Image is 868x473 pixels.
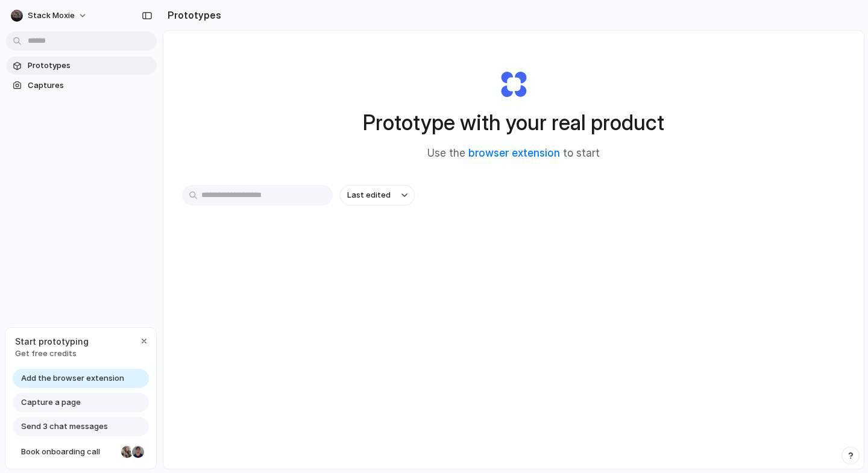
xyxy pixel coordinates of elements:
h1: Prototype with your real product [363,107,664,139]
h2: Prototypes [163,8,221,22]
a: Prototypes [6,57,157,75]
span: Capture a page [21,396,81,409]
span: Captures [28,80,152,92]
span: Use the to start [427,146,600,161]
span: Send 3 chat messages [21,421,108,433]
span: Prototypes [28,60,152,72]
span: Stack Moxie [28,10,75,22]
a: Book onboarding call [13,442,149,462]
span: Start prototyping [15,335,89,348]
span: Get free credits [15,348,89,360]
span: Book onboarding call [21,446,116,458]
a: Captures [6,77,157,95]
a: browser extension [468,147,560,159]
span: Last edited [347,189,391,201]
span: Add the browser extension [21,372,124,384]
div: Christian Iacullo [131,445,145,459]
button: Last edited [340,185,415,205]
button: Stack Moxie [6,6,93,25]
div: Nicole Kubica [120,445,134,459]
